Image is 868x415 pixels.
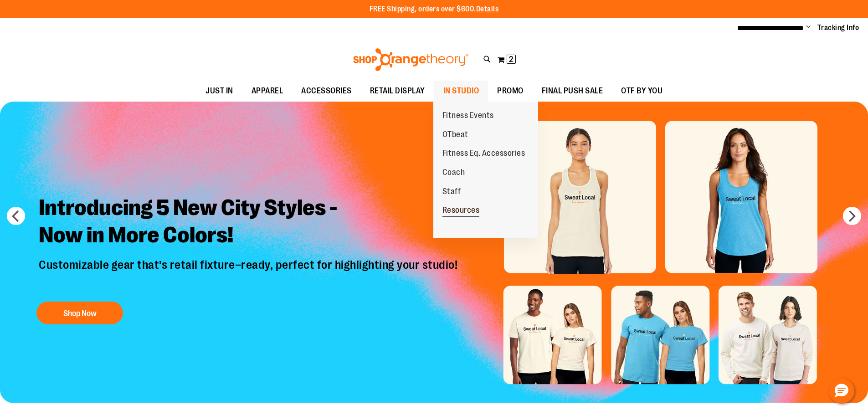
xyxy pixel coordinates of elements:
[843,207,861,225] button: next
[252,81,283,101] span: APPAREL
[433,182,470,201] a: Staff
[36,302,123,324] button: Shop Now
[442,130,468,141] span: OTbeat
[361,81,434,102] a: RETAIL DISPLAY
[542,81,603,101] span: FINAL PUSH SALE
[509,55,513,64] span: 2
[433,201,489,220] a: Resources
[7,207,25,225] button: prev
[806,23,811,32] button: Account menu
[32,187,467,257] h2: Introducing 5 New City Styles - Now in More Colors!
[352,48,470,71] img: Shop Orangetheory
[443,81,479,101] span: IN STUDIO
[32,257,467,292] p: Customizable gear that’s retail fixture–ready, perfect for highlighting your studio!
[497,81,524,101] span: PROMO
[433,102,538,238] ul: IN STUDIO
[433,106,503,125] a: Fitness Events
[242,81,293,102] a: APPAREL
[32,187,467,328] a: Introducing 5 New City Styles -Now in More Colors! Customizable gear that’s retail fixture–ready,...
[370,81,425,101] span: RETAIL DISPLAY
[488,81,533,102] a: PROMO
[292,81,361,102] a: ACCESSORIES
[829,378,854,404] button: Hello, have a question? Let’s chat.
[442,111,494,122] span: Fitness Events
[621,81,663,101] span: OTF BY YOU
[612,81,672,102] a: OTF BY YOU
[196,81,242,102] a: JUST IN
[817,23,859,33] a: Tracking Info
[433,125,478,144] a: OTbeat
[370,4,499,15] p: FREE Shipping, orders over $600.
[442,149,525,160] span: Fitness Eq. Accessories
[434,81,488,102] a: IN STUDIO
[205,81,233,101] span: JUST IN
[433,144,534,163] a: Fitness Eq. Accessories
[533,81,612,102] a: FINAL PUSH SALE
[301,81,352,101] span: ACCESSORIES
[442,205,480,217] span: Resources
[442,187,461,198] span: Staff
[433,163,474,182] a: Coach
[476,5,499,13] a: Details
[442,168,465,179] span: Coach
